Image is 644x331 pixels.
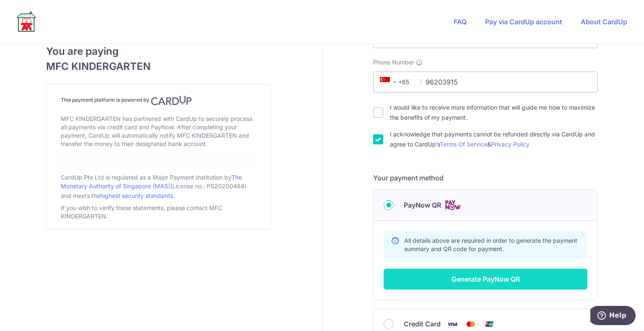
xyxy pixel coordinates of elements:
div: If you wish to verify these statements, please contact MFC KINDERGARTEN. [61,202,256,222]
img: Visa [444,319,461,329]
img: Union Pay [481,319,498,329]
a: Terms Of Service [440,141,487,148]
div: PayNow QR Cards logo [384,200,587,210]
a: About CardUp [581,18,627,26]
a: Privacy Policy [491,141,530,148]
a: FAQ [454,18,467,26]
span: MFC KINDERGARTEN [46,59,271,74]
span: All details above are required in order to generate the payment summary and QR code for payment. [404,237,577,252]
div: CardUp Pte Ltd is regulated as a Major Payment Institution by (License no.: PS20200484) and meets... [61,170,256,202]
img: Cards logo [444,200,461,210]
span: You are paying [46,44,271,59]
div: MFC KINDERGARTEN has partnered with CardUp to securely process all payments via credit card and P... [61,113,256,150]
span: +65 [377,77,415,87]
button: Generate PayNow QR [384,269,587,290]
label: I acknowledge that payments cannot be refunded directly via CardUp and agree to CardUp’s & [390,129,598,149]
span: Credit Card [404,319,441,329]
a: highest security standards [100,192,173,199]
h4: This payment platform is powered by [61,95,256,105]
span: PayNow QR [404,200,441,210]
img: Mastercard [462,319,479,329]
div: Credit Card Visa Mastercard Union Pay [384,319,587,329]
label: I would like to receive more information that will guide me how to maximize the benefits of my pa... [390,103,598,123]
span: Phone Number [373,58,414,67]
h5: Your payment method [373,173,598,183]
iframe: Opens a widget where you can find more information [590,306,636,327]
img: CardUp [151,95,192,105]
a: Pay via CardUp account [485,18,562,26]
span: +65 [380,77,400,87]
